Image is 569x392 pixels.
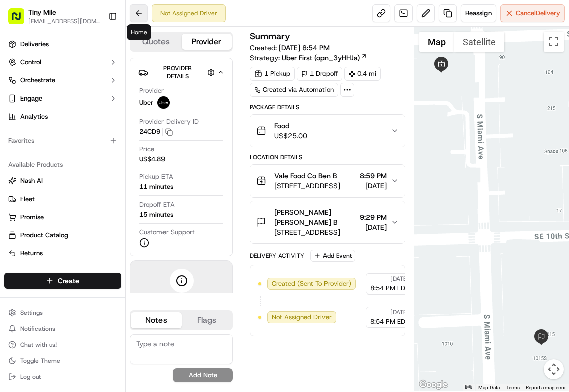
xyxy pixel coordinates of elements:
[250,32,290,41] h3: Summary
[10,96,28,115] img: 1736555255976-a54dd68f-1ca7-489b-9aae-adbdc363a1c4
[4,36,121,52] a: Deliveries
[20,112,48,121] span: Analytics
[274,171,337,181] span: Vale Food Co Ben B
[138,62,224,82] button: Provider Details
[45,107,138,115] div: We're available if you need us!
[8,213,117,222] a: Promise
[390,308,409,316] span: [DATE]
[20,309,43,317] span: Settings
[4,322,121,336] button: Notifications
[31,183,82,191] span: [PERSON_NAME]
[20,94,42,103] span: Engage
[81,221,166,239] a: 💻API Documentation
[4,157,121,173] div: Available Products
[250,67,295,81] div: 1 Pickup
[139,172,173,181] span: Pickup ETA
[100,250,122,257] span: Pylon
[157,96,170,109] img: uber-new-logo.jpeg
[250,115,405,147] button: FoodUS$25.00
[544,32,564,52] button: Toggle fullscreen view
[10,226,18,234] div: 📗
[4,227,121,243] button: Product Catalog
[4,109,121,125] a: Analytics
[544,359,564,379] button: Map camera controls
[279,43,330,52] span: [DATE] 8:54 PM
[8,194,117,204] a: Fleet
[139,86,164,95] span: Provider
[250,165,405,197] button: Vale Food Co Ben B[STREET_ADDRESS]8:59 PM[DATE]
[20,341,57,349] span: Chat with us!
[4,273,121,289] button: Create
[163,64,192,80] span: Provider Details
[417,378,450,391] img: Google
[370,317,409,326] span: 8:54 PM EDT
[506,385,520,390] a: Terms (opens in new tab)
[250,103,405,111] div: Package Details
[84,183,87,191] span: •
[250,153,405,161] div: Location Details
[20,58,41,67] span: Control
[85,226,93,234] div: 💻
[139,182,173,191] div: 11 minutes
[4,173,121,189] button: Nash AI
[20,76,55,85] span: Orchestrate
[526,385,566,390] a: Report a map error
[95,225,161,235] span: API Documentation
[310,250,355,262] button: Add Event
[139,155,165,164] span: US$4.89
[20,184,28,192] img: 1736555255976-a54dd68f-1ca7-489b-9aae-adbdc363a1c4
[282,53,360,63] span: Uber First (opn_3yHHJa)
[4,370,121,384] button: Log out
[8,249,117,258] a: Returns
[272,313,332,322] span: Not Assigned Driver
[20,157,28,165] img: 1736555255976-a54dd68f-1ca7-489b-9aae-adbdc363a1c4
[139,98,153,107] span: Uber
[250,252,304,260] div: Delivery Activity
[139,127,173,136] button: 24CD9
[419,32,454,52] button: Show street map
[250,43,330,53] span: Created:
[182,34,232,50] button: Provider
[20,194,35,204] span: Fleet
[139,117,199,126] span: Provider Delivery ID
[274,131,307,141] span: US$25.00
[141,156,161,164] span: [DATE]
[4,338,121,352] button: Chat with us!
[250,201,405,243] button: [PERSON_NAME] [PERSON_NAME] B[STREET_ADDRESS]9:29 PM[DATE]
[250,83,338,97] a: Created via Automation
[10,41,183,57] p: Welcome 👋
[370,284,409,293] span: 8:54 PM EDT
[28,7,56,17] button: Tiny Mile
[10,174,26,190] img: Jandy Espique
[516,9,560,18] span: Cancel Delivery
[360,171,387,181] span: 8:59 PM
[274,207,356,227] span: [PERSON_NAME] [PERSON_NAME] B
[171,100,183,112] button: Start new chat
[4,245,121,261] button: Returns
[4,133,121,149] div: Favorites
[89,183,110,191] span: [DATE]
[360,212,387,222] span: 9:29 PM
[139,145,154,154] span: Price
[272,279,351,288] span: Created (Sent To Provider)
[274,121,307,131] span: Food
[139,200,175,209] span: Dropoff ETA
[131,312,182,328] button: Notes
[26,65,181,76] input: Got a question? Start typing here...
[28,17,100,25] span: [EMAIL_ADDRESS][DOMAIN_NAME]
[4,72,121,88] button: Orchestrate
[20,231,68,240] span: Product Catalog
[10,131,67,139] div: Past conversations
[10,11,30,31] img: Nash
[360,181,387,191] span: [DATE]
[478,384,500,391] button: Map Data
[20,373,41,381] span: Log out
[20,176,43,185] span: Nash AI
[390,275,409,283] span: [DATE]
[182,312,232,328] button: Flags
[274,181,340,191] span: [STREET_ADDRESS]
[465,385,472,389] button: Keyboard shortcuts
[4,191,121,207] button: Fleet
[4,209,121,225] button: Promise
